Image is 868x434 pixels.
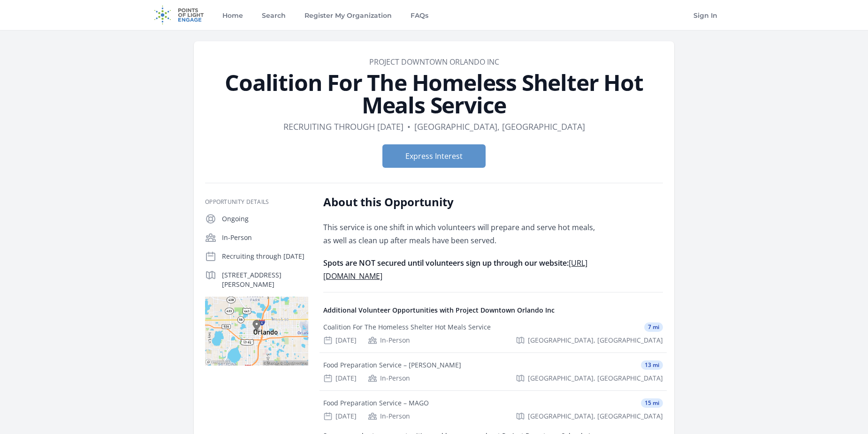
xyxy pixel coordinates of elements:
div: [DATE] [323,336,357,345]
h4: Additional Volunteer Opportunities with Project Downtown Orlando Inc [323,306,663,315]
h1: Coalition For The Homeless Shelter Hot Meals Service [205,71,663,116]
button: Express Interest [382,144,486,168]
div: In-Person [368,412,410,421]
p: [STREET_ADDRESS][PERSON_NAME] [222,270,308,289]
a: Project Downtown Orlando Inc [369,57,499,67]
dd: Recruiting through [DATE] [283,120,404,133]
p: Ongoing [222,214,308,224]
div: [DATE] [323,374,357,383]
span: [GEOGRAPHIC_DATA], [GEOGRAPHIC_DATA] [528,336,663,345]
div: Food Preparation Service – [PERSON_NAME] [323,360,461,370]
div: [DATE] [323,412,357,421]
span: [GEOGRAPHIC_DATA], [GEOGRAPHIC_DATA] [528,374,663,383]
span: [GEOGRAPHIC_DATA], [GEOGRAPHIC_DATA] [528,412,663,421]
h2: About this Opportunity [323,195,598,210]
div: Food Preparation Service – MAGO [323,398,429,408]
span: 15 mi [641,398,663,408]
div: In-Person [368,336,410,345]
span: 7 mi [644,322,663,332]
h3: Opportunity Details [205,198,308,206]
div: • [407,120,411,133]
a: Coalition For The Homeless Shelter Hot Meals Service 7 mi [DATE] In-Person [GEOGRAPHIC_DATA], [GE... [320,315,667,352]
a: Food Preparation Service – [PERSON_NAME] 13 mi [DATE] In-Person [GEOGRAPHIC_DATA], [GEOGRAPHIC_DATA] [320,353,667,390]
dd: [GEOGRAPHIC_DATA], [GEOGRAPHIC_DATA] [414,120,585,133]
p: This service is one shift in which volunteers will prepare and serve hot meals, as well as clean ... [323,221,598,247]
img: Map [205,297,308,366]
div: Coalition For The Homeless Shelter Hot Meals Service [323,322,491,332]
a: Food Preparation Service – MAGO 15 mi [DATE] In-Person [GEOGRAPHIC_DATA], [GEOGRAPHIC_DATA] [320,391,667,428]
p: In-Person [222,233,308,242]
div: In-Person [368,374,410,383]
p: Recruiting through [DATE] [222,252,308,261]
strong: Spots are NOT secured until volunteers sign up through our website: [323,258,587,281]
span: 13 mi [641,360,663,370]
